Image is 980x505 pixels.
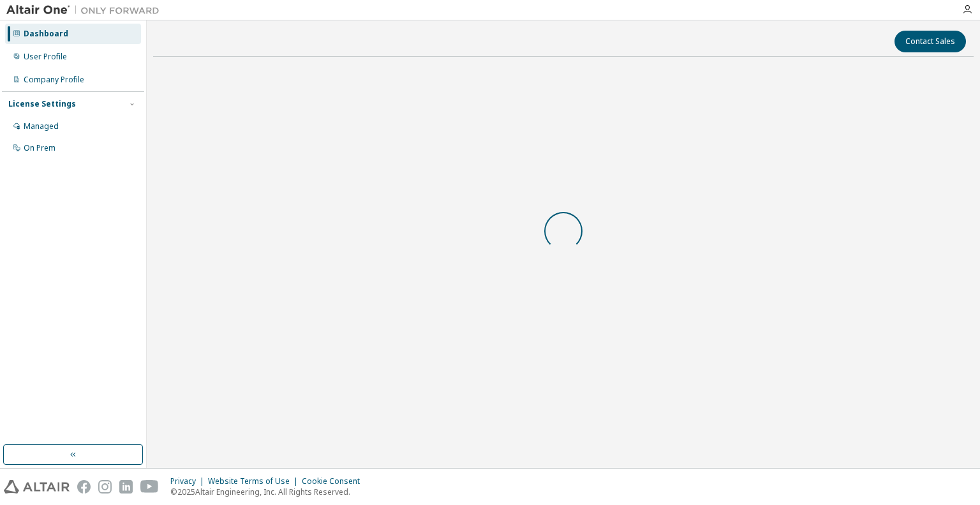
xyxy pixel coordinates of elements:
img: linkedin.svg [119,480,133,494]
p: © 2025 Altair Engineering, Inc. All Rights Reserved. [170,486,367,497]
img: facebook.svg [77,480,91,494]
img: youtube.svg [140,480,159,494]
div: Dashboard [24,29,68,39]
div: Managed [24,121,59,132]
img: instagram.svg [98,480,112,494]
div: On Prem [24,143,56,153]
img: altair_logo.svg [4,480,70,494]
div: Cookie Consent [302,476,367,486]
div: License Settings [8,99,76,109]
button: Contact Sales [895,31,966,52]
div: Company Profile [24,75,84,85]
img: Altair One [6,4,166,17]
div: Website Terms of Use [208,476,302,486]
div: Privacy [170,476,208,486]
div: User Profile [24,52,67,62]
